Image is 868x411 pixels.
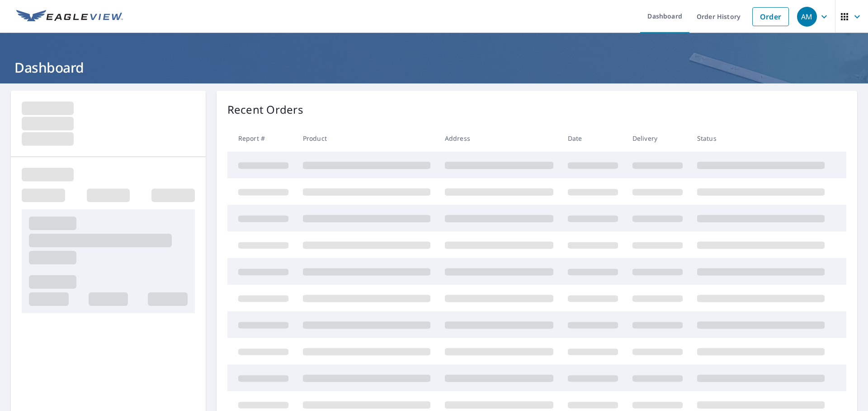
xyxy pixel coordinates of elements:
[561,125,625,152] th: Date
[690,125,832,152] th: Status
[296,125,438,152] th: Product
[625,125,690,152] th: Delivery
[797,7,817,27] div: AM
[11,58,857,77] h1: Dashboard
[227,125,296,152] th: Report #
[752,7,789,26] a: Order
[16,10,123,23] img: EV Logo
[227,102,303,118] p: Recent Orders
[438,125,561,152] th: Address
